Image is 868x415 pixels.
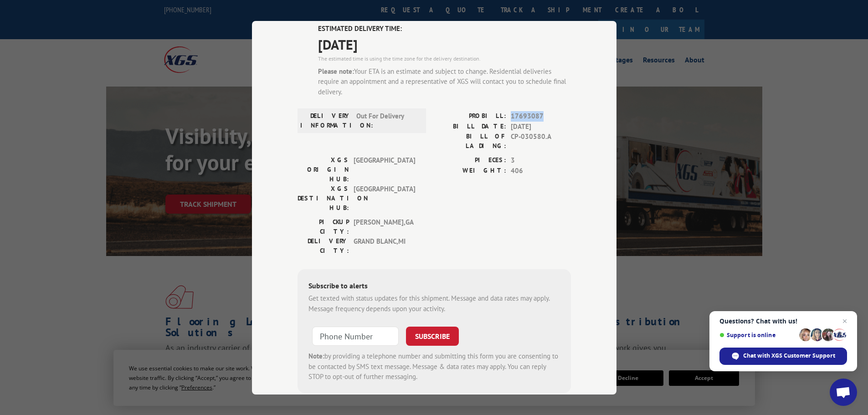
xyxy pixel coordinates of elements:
[318,66,571,97] div: Your ETA is an estimate and subject to change. Residential deliveries require an appointment and ...
[312,327,399,346] input: Phone Number
[511,111,571,122] span: 17693087
[298,236,349,256] label: DELIVERY CITY:
[298,155,349,184] label: XGS ORIGIN HUB:
[356,111,418,130] span: Out For Delivery
[434,121,506,132] label: BILL DATE:
[511,165,571,176] span: 406
[308,351,560,382] div: by providing a telephone number and submitting this form you are consenting to be contacted by SM...
[743,352,835,360] span: Chat with XGS Customer Support
[839,316,850,327] span: Close chat
[354,217,415,236] span: [PERSON_NAME] , GA
[719,318,847,325] span: Questions? Chat with us!
[300,111,352,130] label: DELIVERY INFORMATION:
[511,132,571,151] span: CP-030580.A
[318,34,571,54] span: [DATE]
[318,67,354,75] strong: Please note:
[719,348,847,365] div: Chat with XGS Customer Support
[354,236,415,256] span: GRAND BLANC , MI
[298,184,349,213] label: XGS DESTINATION HUB:
[511,155,571,166] span: 3
[354,155,415,184] span: [GEOGRAPHIC_DATA]
[308,352,324,360] strong: Note:
[406,327,459,346] button: SUBSCRIBE
[298,217,349,236] label: PICKUP CITY:
[511,121,571,132] span: [DATE]
[434,155,506,166] label: PIECES:
[354,184,415,213] span: [GEOGRAPHIC_DATA]
[434,111,506,122] label: PROBILL:
[318,54,571,62] div: The estimated time is using the time zone for the delivery destination.
[434,132,506,151] label: BILL OF LADING:
[308,280,560,293] div: Subscribe to alerts
[434,165,506,176] label: WEIGHT:
[719,332,796,338] span: Support is online
[318,24,571,34] label: ESTIMATED DELIVERY TIME:
[830,379,857,406] div: Open chat
[308,293,560,314] div: Get texted with status updates for this shipment. Message and data rates may apply. Message frequ...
